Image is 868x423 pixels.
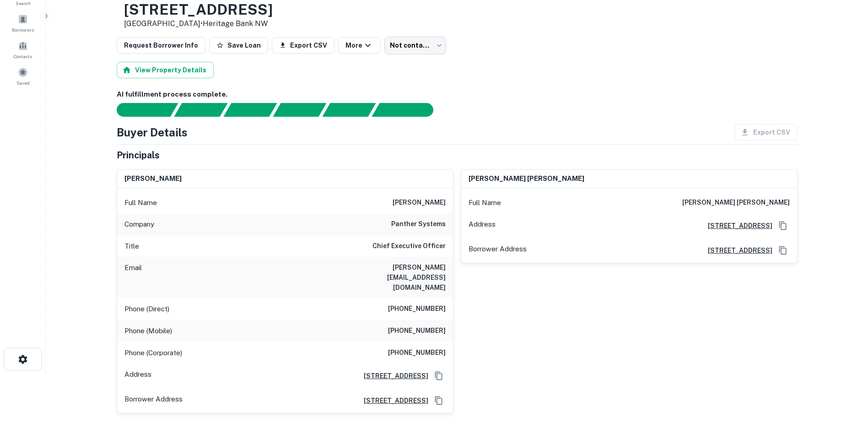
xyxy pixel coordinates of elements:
[124,262,142,293] p: Email
[336,262,446,293] h6: [PERSON_NAME][EMAIL_ADDRESS][DOMAIN_NAME]
[469,174,584,184] h6: [PERSON_NAME] [PERSON_NAME]
[124,347,182,358] p: Phone (Corporate)
[322,103,376,117] div: Principals found, still searching for contact information. This may take time...
[117,89,798,100] h6: AI fulfillment process complete.
[388,304,446,315] h6: [PHONE_NUMBER]
[372,241,446,252] h6: Chief Executive Officer
[124,304,169,315] p: Phone (Direct)
[356,396,428,406] a: [STREET_ADDRESS]
[388,347,446,358] h6: [PHONE_NUMBER]
[203,19,268,28] a: Heritage Bank NW
[3,11,43,35] a: Borrowers
[776,219,790,233] button: Copy Address
[776,244,790,257] button: Copy Address
[117,148,160,162] h5: Principals
[124,241,139,252] p: Title
[174,103,227,117] div: Your request is received and processing...
[3,37,43,62] a: Contacts
[106,103,174,117] div: Sending borrower request to AI...
[209,37,268,54] button: Save Loan
[356,371,428,381] a: [STREET_ADDRESS]
[124,394,183,407] p: Borrower Address
[14,53,32,60] span: Contacts
[384,37,446,54] div: Not contacted
[124,174,182,184] h6: [PERSON_NAME]
[393,197,446,208] h6: [PERSON_NAME]
[372,103,444,117] div: AI fulfillment process complete.
[223,103,277,117] div: Documents found, AI parsing details...
[124,197,157,208] p: Full Name
[469,197,501,208] p: Full Name
[124,1,273,18] h3: [STREET_ADDRESS]
[273,103,326,117] div: Principals found, AI now looking for contact information...
[124,219,154,230] p: Company
[117,124,188,141] h4: Buyer Details
[338,37,381,54] button: More
[432,369,446,383] button: Copy Address
[388,325,446,336] h6: [PHONE_NUMBER]
[682,197,790,208] h6: [PERSON_NAME] [PERSON_NAME]
[3,64,43,88] a: Saved
[272,37,334,54] button: Export CSV
[432,394,446,407] button: Copy Address
[124,18,273,29] p: [GEOGRAPHIC_DATA] •
[124,325,172,336] p: Phone (Mobile)
[391,219,446,230] h6: panther systems
[124,369,151,383] p: Address
[469,244,527,257] p: Borrower Address
[117,62,214,78] button: View Property Details
[701,221,772,231] a: [STREET_ADDRESS]
[469,219,496,233] p: Address
[117,37,205,54] button: Request Borrower Info
[12,26,34,33] span: Borrowers
[822,350,868,394] iframe: Chat Widget
[701,245,772,255] a: [STREET_ADDRESS]
[16,79,30,87] span: Saved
